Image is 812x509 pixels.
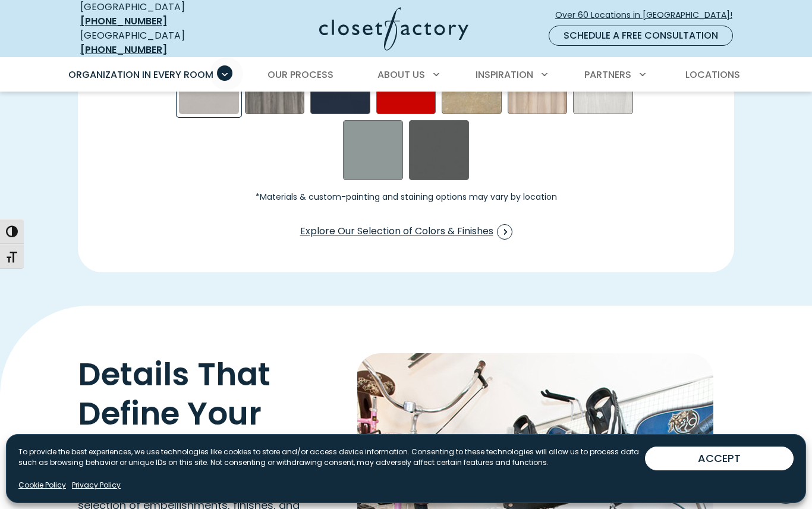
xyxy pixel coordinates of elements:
[409,120,469,180] div: Storm Swatch
[18,480,66,491] a: Cookie Policy
[78,391,262,436] span: Define Your
[80,14,167,28] a: [PHONE_NUMBER]
[377,68,425,81] span: About Us
[60,58,752,92] nav: Primary Menu
[68,68,213,81] span: Organization in Every Room
[80,29,226,57] div: [GEOGRAPHIC_DATA]
[555,9,742,21] span: Over 60 Locations in [GEOGRAPHIC_DATA]!
[78,351,270,396] span: Details That
[18,447,645,468] p: To provide the best experiences, we use technologies like cookies to store and/or access device i...
[179,55,239,115] div: Frosted Aluminum Swatch
[171,193,641,201] small: *Materials & custom-painting and staining options may vary by location
[476,68,533,81] span: Inspiration
[300,220,513,244] a: Explore Our Selection of Colors & Finishes
[343,120,403,180] div: Steel Blue Swatch
[72,480,121,491] a: Privacy Policy
[267,68,333,81] span: Our Process
[645,447,794,470] button: ACCEPT
[300,224,512,240] span: Explore Our Selection of Colors & Finishes
[80,43,167,56] a: [PHONE_NUMBER]
[555,5,742,26] a: Over 60 Locations in [GEOGRAPHIC_DATA]!
[78,418,205,477] span: Garage
[685,68,740,81] span: Locations
[584,68,631,81] span: Partners
[319,7,468,51] img: Closet Factory Logo
[549,26,733,46] a: Schedule a Free Consultation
